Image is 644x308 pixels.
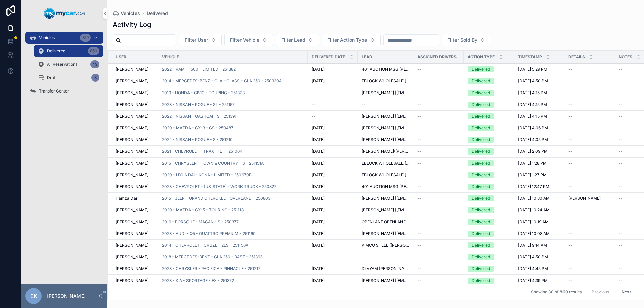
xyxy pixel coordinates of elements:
[162,172,252,178] a: 2020 - HYUNDAI - KONA - LIMITED - 250670B
[472,102,490,108] div: Delivered
[147,10,168,17] span: Delivered
[116,243,148,248] span: [PERSON_NAME]
[568,67,572,72] span: --
[619,219,623,225] span: --
[472,125,490,131] div: Delivered
[472,195,490,201] div: Delivered
[362,78,409,84] span: EBLOCK WHOLESALE [[PERSON_NAME][EMAIL_ADDRESS][PERSON_NAME][DOMAIN_NAME]]
[162,196,270,201] a: 2015 - JEEP - GRAND CHEROKEE - OVERLAND - 250803
[162,231,256,236] span: 2023 - AUDI - Q5 - QUATTRO PREMIUM - 251160
[417,102,421,107] span: --
[619,266,623,271] span: --
[568,172,572,178] span: --
[116,54,126,60] span: User
[518,219,549,225] span: [DATE] 10:19 AM
[312,184,325,189] span: [DATE]
[116,219,148,225] span: [PERSON_NAME]
[518,78,548,84] span: [DATE] 4:50 PM
[619,161,623,166] span: --
[162,54,179,60] span: Vehicle
[47,48,65,54] span: Delivered
[417,254,421,260] span: --
[116,266,148,271] span: [PERSON_NAME]
[568,137,572,142] span: --
[362,161,409,166] span: EBLOCK WHOLESALE [[PERSON_NAME][EMAIL_ADDRESS][PERSON_NAME][DOMAIN_NAME]]
[312,67,325,72] span: [DATE]
[568,219,572,225] span: --
[116,161,148,166] span: [PERSON_NAME]
[568,184,572,189] span: --
[162,219,239,225] span: 2016 - PORSCHE - MACAN - S - 250377
[417,137,421,142] span: --
[312,219,325,225] span: [DATE]
[518,149,548,154] span: [DATE] 2:09 PM
[472,137,490,143] div: Delivered
[362,243,409,248] span: KIMCO STEEL [[PERSON_NAME][EMAIL_ADDRESS][PERSON_NAME][DOMAIN_NAME]]
[162,90,245,96] span: 2019 - HONDA - CIVIC - TOURING - 251323
[116,196,138,201] span: Hamza Dar
[568,196,601,201] span: [PERSON_NAME]
[312,125,325,131] span: [DATE]
[362,219,409,225] span: OPENLANE OPENLANE [[EMAIL_ADDRESS][DOMAIN_NAME]]
[162,114,236,119] span: 2022 - NISSAN - QASHQAI - S - 251391
[619,67,623,72] span: --
[116,114,148,119] span: [PERSON_NAME]
[47,293,86,299] p: [PERSON_NAME]
[185,37,208,43] span: Filter User
[162,125,233,131] span: 2020 - MAZDA - CX-3 - GS - 250487
[30,292,37,300] span: EK
[312,207,325,213] span: [DATE]
[619,114,623,119] span: --
[116,254,148,260] span: [PERSON_NAME]
[116,102,148,107] span: [PERSON_NAME]
[417,161,421,166] span: --
[417,278,421,283] span: --
[113,20,151,29] h1: Activity Log
[47,75,57,80] span: Draft
[417,184,421,189] span: --
[116,278,148,283] span: [PERSON_NAME]
[619,231,623,236] span: --
[619,149,623,154] span: --
[568,78,572,84] span: --
[281,37,305,43] span: Filter Lead
[417,219,421,225] span: --
[362,196,409,201] span: [PERSON_NAME] [[EMAIL_ADDRESS][DOMAIN_NAME]]
[518,196,550,201] span: [DATE] 10:30 AM
[518,90,547,96] span: [DATE] 4:15 PM
[162,78,282,84] span: 2014 - MERCEDES-BENZ - CLA - CLASS - CLA 250 - 250930A
[362,172,409,178] span: EBLOCK WHOLESALE [[PERSON_NAME][EMAIL_ADDRESS][PERSON_NAME][DOMAIN_NAME]]
[568,125,572,131] span: --
[619,125,623,131] span: --
[472,254,490,260] div: Delivered
[162,278,234,283] a: 2023 - KIA - SPORTAGE - EX - 251372
[619,54,632,60] span: Notes
[312,137,325,142] span: [DATE]
[472,78,490,84] div: Delivered
[162,184,276,189] a: 2023 - CHEVROLET - [US_STATE] - WORK TRUCK - 250827
[472,184,490,190] div: Delivered
[518,266,548,271] span: [DATE] 4:45 PM
[518,254,548,260] span: [DATE] 4:50 PM
[568,54,585,60] span: Details
[162,266,260,271] a: 2023 - CHRYSLER - PACIFICA - PINNACLE - 251217
[619,102,623,107] span: --
[162,254,262,260] a: 2018 - MERCEDES-BENZ - GLA 250 - BASE - 251363
[362,67,409,72] span: 401 AUCTION MSG [PERSON_NAME] [[EMAIL_ADDRESS][DOMAIN_NAME]]
[162,102,235,107] span: 2023 - NISSAN - ROGUE - SL - 251157
[25,85,103,97] a: Transfer Center
[327,37,367,43] span: Filter Action Type
[417,172,421,178] span: --
[162,137,233,142] a: 2022 - NISSAN - ROGUE - S - 251210
[312,243,325,248] span: [DATE]
[518,231,550,236] span: [DATE] 10:08 AM
[224,34,273,46] button: Select Button
[162,67,236,72] a: 2022 - RAM - 1500 - LIMITED - 251382
[472,219,490,225] div: Delivered
[34,45,103,57] a: Delivered860
[312,78,325,84] span: [DATE]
